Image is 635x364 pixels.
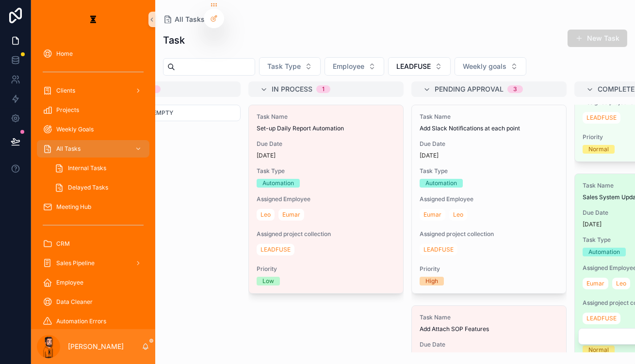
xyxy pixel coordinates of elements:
[56,87,75,95] span: Clients
[420,195,558,203] span: Assigned Employee
[420,265,558,273] span: Priority
[425,179,457,188] div: Automation
[56,145,81,153] span: All Tasks
[257,113,395,121] span: Task Name
[272,84,312,94] span: In Process
[163,33,185,47] h1: Task
[420,341,558,348] span: Due Date
[257,167,395,175] span: Task Type
[56,298,93,306] span: Data Cleaner
[449,209,467,221] a: Leo
[568,30,627,47] button: New Task
[278,209,304,221] a: Eumar
[612,278,630,289] a: Leo
[586,315,617,322] span: LEADFUSE
[616,280,626,287] span: Leo
[261,211,271,219] span: Leo
[423,246,454,253] span: LEADFUSE
[420,167,558,175] span: Task Type
[262,277,274,285] div: Low
[37,140,149,158] a: All Tasks
[68,184,108,191] span: Delayed Tasks
[267,62,301,71] span: Task Type
[259,57,321,76] button: Select Button
[37,82,149,99] a: Clients
[325,57,384,76] button: Select Button
[56,203,91,211] span: Meeting Hub
[163,15,205,24] a: All Tasks
[37,101,149,119] a: Projects
[513,85,517,93] div: 3
[282,211,300,219] span: Eumar
[463,62,506,71] span: Weekly goals
[257,230,395,238] span: Assigned project collection
[261,246,291,253] span: LEADFUSE
[586,280,604,287] span: Eumar
[175,15,205,24] span: All Tasks
[588,248,620,256] div: Automation
[583,278,608,289] a: Eumar
[420,230,558,238] span: Assigned project collection
[586,114,617,122] span: LEADFUSE
[37,313,149,330] a: Automation Errors
[411,105,567,294] a: Task NameAdd Slack Notifications at each pointDue Date[DATE]Task TypeAutomationAssigned EmployeeE...
[49,159,149,177] a: Internal Tasks
[153,109,173,116] span: Empty
[455,57,526,76] button: Select Button
[420,140,558,148] span: Due Date
[333,62,364,71] span: Employee
[257,265,395,273] span: Priority
[56,259,95,267] span: Sales Pipeline
[453,211,463,219] span: Leo
[257,140,395,148] span: Due Date
[420,125,558,132] span: Add Slack Notifications at each point
[388,57,451,76] button: Select Button
[37,274,149,291] a: Employee
[588,145,609,154] div: Normal
[420,314,558,321] span: Task Name
[37,198,149,216] a: Meeting Hub
[420,325,558,333] span: Add Attach SOP Features
[257,209,275,221] a: Leo
[257,152,276,159] p: [DATE]
[49,179,149,196] a: Delayed Tasks
[322,85,325,93] div: 1
[37,121,149,138] a: Weekly Goals
[420,152,439,159] p: [DATE]
[583,112,620,124] a: LEADFUSE
[598,84,635,94] span: Complete
[257,244,294,255] a: LEADFUSE
[31,39,155,329] div: scrollable content
[56,50,73,58] span: Home
[248,105,404,294] a: Task NameSet-up Daily Report AutomationDue Date[DATE]Task TypeAutomationAssigned EmployeeLeoEumar...
[68,342,124,351] p: [PERSON_NAME]
[68,164,106,172] span: Internal Tasks
[56,106,79,114] span: Projects
[583,313,620,324] a: LEADFUSE
[583,221,602,228] p: [DATE]
[257,195,395,203] span: Assigned Employee
[37,293,149,311] a: Data Cleaner
[257,125,395,132] span: Set-up Daily Report Automation
[435,84,504,94] span: Pending Approval
[85,12,101,27] img: App logo
[420,113,558,121] span: Task Name
[56,317,106,325] span: Automation Errors
[37,254,149,272] a: Sales Pipeline
[56,240,70,248] span: CRM
[56,279,83,286] span: Employee
[420,209,445,221] a: Eumar
[423,211,441,219] span: Eumar
[262,179,294,188] div: Automation
[37,235,149,253] a: CRM
[37,45,149,63] a: Home
[56,126,94,133] span: Weekly Goals
[396,62,431,71] span: LEADFUSE
[425,277,438,285] div: High
[420,244,457,255] a: LEADFUSE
